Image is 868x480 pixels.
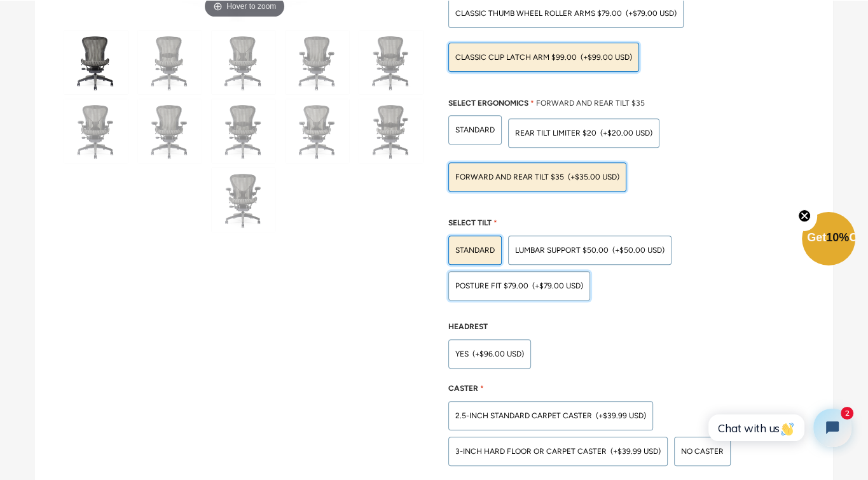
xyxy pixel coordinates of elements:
[455,53,577,62] span: Classic Clip Latch Arm $99.00
[472,350,524,358] span: (+$96.00 USD)
[826,231,849,244] span: 10%
[138,31,202,94] img: Classic Aeron Chair (Renewed) - chairorama
[581,53,632,61] span: (+$99.00 USD)
[626,10,677,17] span: (+$79.00 USD)
[681,447,724,456] span: No caster
[600,129,652,137] span: (+$20.00 USD)
[596,412,646,420] span: (+$39.99 USD)
[64,99,128,163] img: Classic Aeron Chair (Renewed) - chairorama
[455,173,564,181] span: Forward And Rear Tilt $35
[694,398,862,458] iframe: Tidio Chat
[286,99,349,163] img: Classic Aeron Chair (Renewed) - chairorama
[455,411,592,420] span: 2.5-inch Standard Carpet Caster
[212,31,275,94] img: Classic Aeron Chair (Renewed) - chairorama
[359,99,423,163] img: Classic Aeron Chair (Renewed) - chairorama
[212,168,275,232] img: Classic Aeron Chair (Renewed) - chairorama
[802,213,855,267] div: Get10%OffClose teaser
[455,349,469,358] span: Yes
[448,322,488,331] span: Headrest
[455,125,495,134] span: STANDARD
[286,31,349,94] img: Classic Aeron Chair (Renewed) - chairorama
[610,448,661,455] span: (+$39.99 USD)
[532,282,583,290] span: (+$79.00 USD)
[536,99,645,108] span: Forward And Rear Tilt $35
[448,99,528,108] span: Select Ergonomics
[792,202,817,231] button: Close teaser
[515,129,596,138] span: Rear Tilt Limiter $20
[515,246,609,255] span: LUMBAR SUPPORT $50.00
[455,281,528,290] span: POSTURE FIT $79.00
[448,384,478,393] span: Caster
[448,218,492,227] span: Select Tilt
[455,9,622,18] span: Classic Thumb Wheel Roller Arms $79.00
[138,99,202,163] img: Classic Aeron Chair (Renewed) - chairorama
[212,99,275,163] img: Classic Aeron Chair (Renewed) - chairorama
[807,231,865,244] span: Get Off
[455,246,495,255] span: STANDARD
[455,447,607,456] span: 3-inch Hard Floor or Carpet Caster
[612,246,665,254] span: (+$50.00 USD)
[64,31,128,94] img: Classic Aeron Chair (Renewed) - chairorama
[568,173,619,181] span: (+$35.00 USD)
[359,31,423,94] img: Classic Aeron Chair (Renewed) - chairorama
